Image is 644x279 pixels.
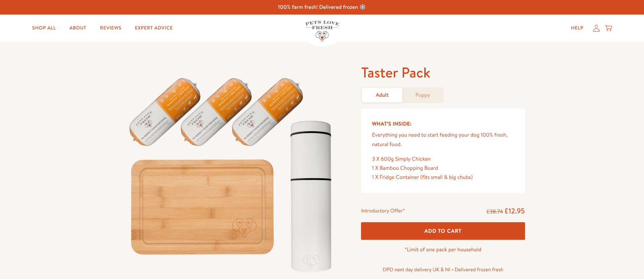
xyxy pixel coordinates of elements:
[361,265,525,274] p: DPD next day delivery UK & NI • Delivered frozen fresh
[305,21,339,41] img: Pets Love Fresh
[361,222,525,240] button: Add To Cart
[361,63,525,82] h1: Taster Pack
[504,206,525,216] span: £12.95
[27,21,61,35] a: Shop All
[486,208,503,215] s: £38.74
[372,164,438,172] span: 1 X Bamboo Chopping Board
[129,21,178,35] a: Expert Advice
[361,245,525,254] p: *Limit of one pack per household
[372,131,514,149] p: Everything you need to start feeding your dog 100% fresh, natural food.
[566,21,589,35] a: Help
[402,88,443,102] a: Puppy
[64,21,92,35] a: About
[372,173,514,182] div: 1 X Fridge Container (fits small & big chubs)
[610,247,637,272] iframe: Gorgias live chat messenger
[362,88,402,102] a: Adult
[425,227,462,234] span: Add To Cart
[372,155,514,164] div: 3 X 600g Simply Chicken
[95,21,127,35] a: Reviews
[361,206,405,216] div: Introductory Offer*
[372,119,514,128] h5: What’s Inside:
